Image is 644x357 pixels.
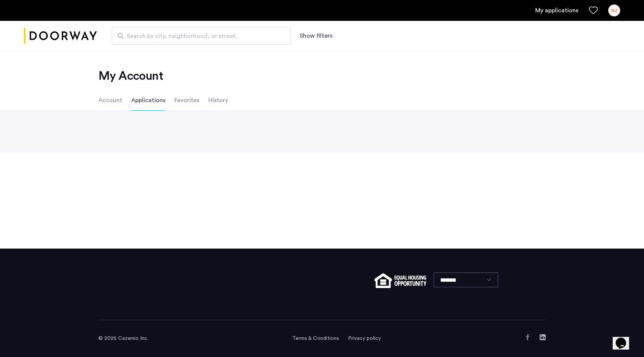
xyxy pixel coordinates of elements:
[98,69,546,83] h2: My Account
[24,22,97,50] a: Cazamio logo
[613,327,637,350] iframe: chat widget
[300,31,332,40] button: Show or hide filters
[434,272,498,287] select: Language select
[98,90,122,111] li: Account
[608,4,620,16] div: NJ
[208,90,228,111] li: History
[525,334,531,340] a: Facebook
[375,273,426,288] img: equal-housing.png
[174,90,199,111] li: Favorites
[535,6,578,15] a: My application
[127,32,270,41] span: Search by city, neighborhood, or street.
[98,336,148,341] span: © 2025 Cazamio Inc.
[112,27,291,45] input: Apartment Search
[540,334,546,340] a: LinkedIn
[24,22,97,50] img: logo
[292,335,339,342] a: Terms and conditions
[131,90,165,111] li: Applications
[348,335,381,342] a: Privacy policy
[589,6,598,15] a: Favorites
